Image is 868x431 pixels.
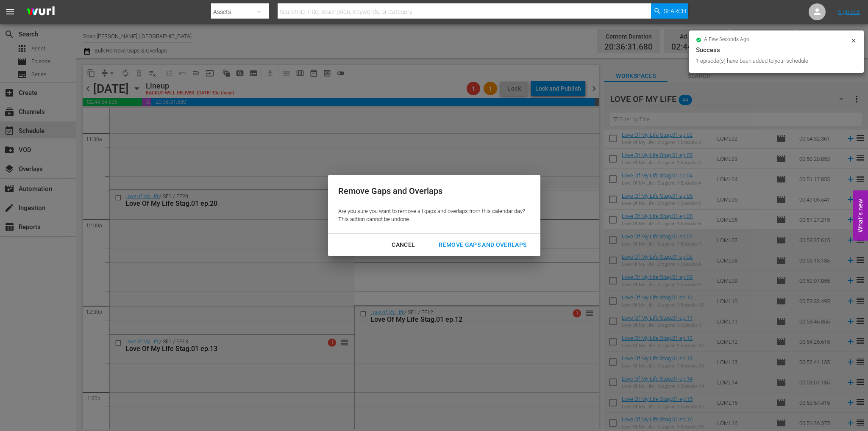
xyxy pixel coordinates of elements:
[838,8,860,15] a: Sign Out
[853,191,868,241] button: Open Feedback Widget
[704,36,749,43] span: a few seconds ago
[385,240,422,250] div: Cancel
[338,185,525,197] div: Remove Gaps and Overlaps
[664,3,686,19] span: Search
[338,215,525,224] p: This action cannot be undone.
[428,237,537,253] button: Remove Gaps and Overlaps
[5,7,15,17] span: menu
[696,57,848,65] div: 1 episode(s) have been added to your schedule
[20,2,61,22] img: ans4CAIJ8jUAAAAAAAAAAAAAAAAAAAAAAAAgQb4GAAAAAAAAAAAAAAAAAAAAAAAAJMjXAAAAAAAAAAAAAAAAAAAAAAAAgAT5G...
[696,45,857,55] div: Success
[432,240,533,250] div: Remove Gaps and Overlaps
[381,237,425,253] button: Cancel
[338,207,525,215] p: Are you sure you want to remove all gaps and overlaps from this calendar day?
